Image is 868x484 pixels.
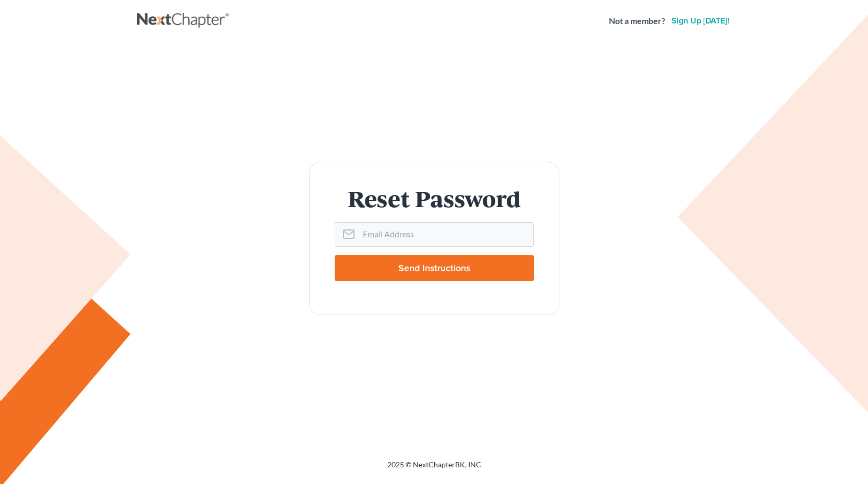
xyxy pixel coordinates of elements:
div: 2025 © NextChapterBK, INC [137,459,731,478]
strong: Not a member? [609,15,665,27]
h1: Reset Password [335,187,534,210]
input: Email Address [359,223,533,246]
a: Sign up [DATE]! [669,17,731,25]
input: Send Instructions [335,255,534,281]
